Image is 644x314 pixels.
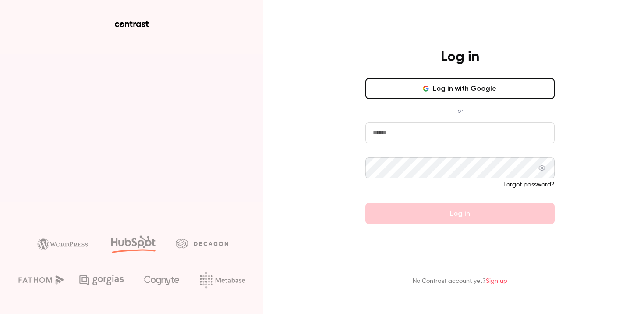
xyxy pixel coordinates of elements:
button: Log in with Google [365,78,555,99]
a: Forgot password? [503,182,555,188]
a: Sign up [486,278,507,284]
span: or [453,106,467,115]
img: decagon [176,239,228,248]
h4: Log in [441,48,479,66]
p: No Contrast account yet? [413,277,507,286]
